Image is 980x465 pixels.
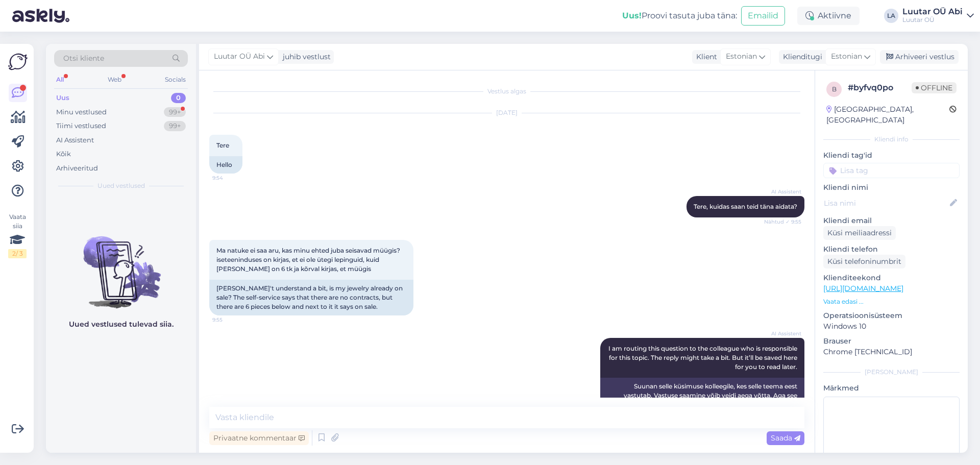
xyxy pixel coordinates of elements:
[212,174,251,182] span: 9:54
[902,16,963,24] div: Luutar OÜ
[880,50,959,64] div: Arhiveeri vestlus
[56,93,69,103] div: Uus
[823,135,960,144] div: Kliendi info
[823,150,960,161] p: Kliendi tag'id
[823,383,960,394] p: Märkmed
[763,218,801,226] span: Nähtud ✓ 9:55
[46,218,196,310] img: No chats
[8,52,28,71] img: Askly Logo
[212,316,251,324] span: 9:55
[692,52,717,62] div: Klient
[279,52,331,62] div: juhib vestlust
[164,107,186,117] div: 99+
[209,280,413,315] div: [PERSON_NAME]'t understand a bit, is my jewelry already on sale? The self-service says that there...
[726,51,757,62] span: Estonian
[823,321,960,332] p: Windows 10
[902,8,974,24] a: Luutar OÜ AbiLuutar OÜ
[763,188,801,195] span: AI Assistent
[608,345,799,371] span: I am routing this question to the colleague who is responsible for this topic. The reply might ta...
[823,297,960,306] p: Vaata edasi ...
[56,121,106,131] div: Tiimi vestlused
[56,107,107,117] div: Minu vestlused
[823,336,960,347] p: Brauser
[97,181,145,190] span: Uued vestlused
[209,108,804,117] div: [DATE]
[69,319,174,330] p: Uued vestlused tulevad siia.
[823,182,960,193] p: Kliendi nimi
[823,163,960,178] input: Lisa tag
[797,7,860,25] div: Aktiivne
[209,431,309,445] div: Privaatne kommentaar
[902,8,963,16] div: Luutar OÜ Abi
[54,73,66,86] div: All
[216,141,229,149] span: Tere
[823,226,896,240] div: Küsi meiliaadressi
[823,284,903,293] a: [URL][DOMAIN_NAME]
[622,10,737,22] div: Proovi tasuta juba täna:
[832,85,837,93] span: b
[823,347,960,357] p: Chrome [TECHNICAL_ID]
[600,378,804,413] div: Suunan selle küsimuse kolleegile, kes selle teema eest vastutab. Vastuse saamine võib veidi aega ...
[831,51,862,62] span: Estonian
[823,368,960,377] div: [PERSON_NAME]
[823,273,960,283] p: Klienditeekond
[823,244,960,255] p: Kliendi telefon
[216,247,402,273] span: Ma natuke ei saa aru, kas minu ehted juba seisavad müügis? iseteeninduses on kirjas, et ei ole üt...
[823,255,905,268] div: Küsi telefoninumbrit
[823,215,960,226] p: Kliendi email
[171,93,186,103] div: 0
[8,212,27,258] div: Vaata siia
[763,330,801,337] span: AI Assistent
[848,82,912,94] div: # byfvq0po
[164,121,186,131] div: 99+
[56,135,94,145] div: AI Assistent
[824,198,948,209] input: Lisa nimi
[884,9,898,23] div: LA
[823,310,960,321] p: Operatsioonisüsteem
[771,433,800,443] span: Saada
[8,249,27,258] div: 2 / 3
[214,51,265,62] span: Luutar OÜ Abi
[694,203,797,210] span: Tere, kuidas saan teid täna aidata?
[56,149,71,159] div: Kõik
[63,53,104,64] span: Otsi kliente
[209,87,804,96] div: Vestlus algas
[912,82,957,93] span: Offline
[622,11,642,20] b: Uus!
[826,104,949,126] div: [GEOGRAPHIC_DATA], [GEOGRAPHIC_DATA]
[163,73,188,86] div: Socials
[56,163,98,174] div: Arhiveeritud
[106,73,124,86] div: Web
[209,156,242,174] div: Hello
[741,6,785,26] button: Emailid
[779,52,822,62] div: Klienditugi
